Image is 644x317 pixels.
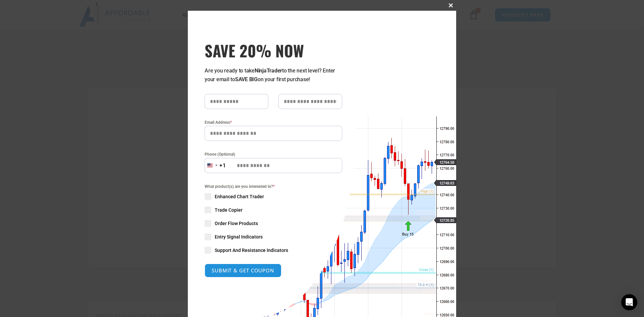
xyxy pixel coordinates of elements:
label: Phone (Optional) [205,151,342,158]
label: Enhanced Chart Trader [205,193,342,200]
strong: SAVE BIG [235,76,258,83]
p: Are you ready to take to the next level? Enter your email to on your first purchase! [205,66,342,84]
label: Order Flow Products [205,220,342,227]
div: Open Intercom Messenger [621,294,637,310]
label: Email Address [205,119,342,126]
span: What product(s) are you interested in? [205,183,342,190]
strong: NinjaTrader [255,67,282,74]
span: Trade Copier [215,207,243,213]
label: Trade Copier [205,207,342,213]
span: SAVE 20% NOW [205,41,342,60]
span: Enhanced Chart Trader [215,193,264,200]
span: Support And Resistance Indicators [215,247,288,254]
button: Selected country [205,158,226,173]
div: +1 [219,161,226,170]
span: Entry Signal Indicators [215,233,263,240]
span: Order Flow Products [215,220,258,227]
label: Entry Signal Indicators [205,233,342,240]
label: Support And Resistance Indicators [205,247,342,254]
button: SUBMIT & GET COUPON [205,264,281,277]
